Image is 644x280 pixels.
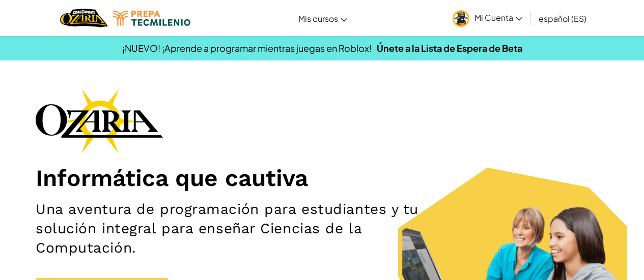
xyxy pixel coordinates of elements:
font: Mi Cuenta [474,12,513,23]
font: Informática que cautiva [36,164,308,192]
a: Mis cursos [293,5,352,32]
img: avatar [453,10,469,27]
img: Logotipo de Tecmilenio [113,11,190,26]
a: Mi Cuenta [447,2,527,34]
font: Una aventura de programación para estudiantes y tu solución integral para enseñar Ciencias de la ... [36,201,418,256]
img: Logotipo de la marca Ozaria [36,88,163,153]
img: Hogar [60,8,107,28]
a: Únete a la Lista de Espera de Beta [377,42,522,54]
a: español (ES) [534,5,592,32]
font: Mis cursos [298,13,338,24]
a: Logotipo de Ozaria de CodeCombat [60,8,107,28]
font: español (ES) [539,13,586,24]
font: ¡NUEVO! ¡Aprende a programar mientras juegas en Roblox! [122,42,372,54]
